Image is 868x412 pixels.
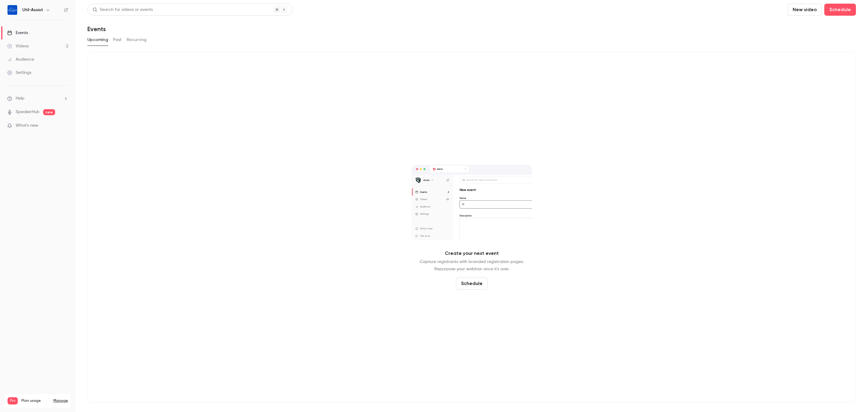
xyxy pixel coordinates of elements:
li: help-dropdown-opener [7,95,68,102]
button: Schedule [824,4,856,16]
div: Videos [7,43,29,49]
div: Events [7,30,28,36]
h6: Util-Assist [22,7,43,13]
p: Create your next event [445,250,499,257]
span: Help [16,95,24,102]
button: Schedule [456,277,488,290]
h1: Events [87,25,106,33]
button: Upcoming [87,35,108,45]
button: New video [788,4,822,16]
div: Audience [7,56,34,62]
span: Plan usage [21,398,50,403]
button: Recurring [127,35,147,45]
div: Search for videos or events [93,7,153,13]
button: Past [113,35,122,45]
a: Manage [53,398,68,403]
img: Util-Assist [8,5,17,15]
span: Pro [8,397,18,404]
a: SpeakerHub [16,109,39,115]
span: What's new [16,122,38,129]
p: Capture registrants with branded registration pages. Repurpose your webinar once it's over. [420,258,524,273]
div: Settings [7,70,31,76]
span: new [43,109,55,115]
